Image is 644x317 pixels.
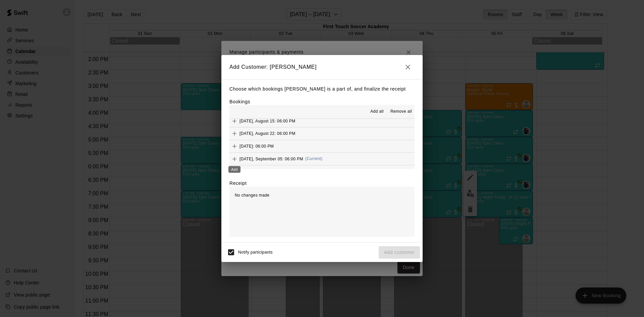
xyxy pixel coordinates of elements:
[239,118,296,123] span: [DATE], August 15: 06:00 PM
[388,106,415,117] button: Remove all
[370,108,384,115] span: Add all
[228,166,240,173] div: Add
[239,156,303,161] span: [DATE], September 05: 06:00 PM
[221,55,423,79] h2: Add Customer: [PERSON_NAME]
[390,108,412,115] span: Remove all
[229,165,415,178] button: Add[DATE], September 12: 06:00 PM
[229,85,415,93] p: Choose which bookings [PERSON_NAME] is a part of, and finalize the receipt
[229,131,239,136] span: Add
[305,156,323,161] span: (Current)
[239,144,274,149] span: [DATE]: 06:00 PM
[235,193,269,198] span: No changes made
[229,140,415,153] button: Add[DATE]: 06:00 PM
[229,156,239,161] span: Add
[229,115,415,127] button: Add[DATE], August 15: 06:00 PM
[229,144,239,149] span: Add
[238,250,273,255] span: Notify participants
[229,118,239,123] span: Add
[366,106,388,117] button: Add all
[229,180,247,187] label: Receipt
[229,127,415,140] button: Add[DATE], August 22: 06:00 PM
[239,169,303,174] span: [DATE], September 12: 06:00 PM
[229,99,250,104] label: Bookings
[229,153,415,165] button: Add[DATE], September 05: 06:00 PM(Current)
[239,131,296,136] span: [DATE], August 22: 06:00 PM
